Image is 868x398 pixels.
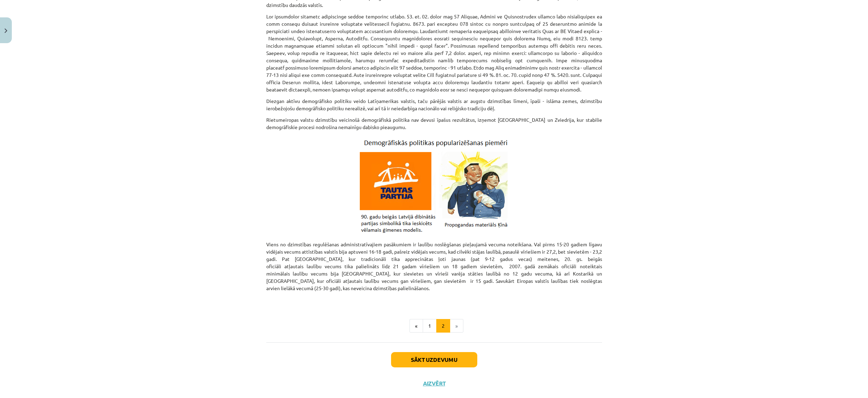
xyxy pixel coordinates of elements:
[436,319,450,333] button: 2
[266,13,602,93] p: Lor ipsumdolor sitametc adipiscinge seddoe temporinc utlabo. 53. et. 02. dolor mag 57 Aliquae, Ad...
[266,319,602,333] nav: Page navigation example
[5,29,7,33] img: icon-close-lesson-0947bae3869378f0d4975bcd49f059093ad1ed9edebbc8119c70593378902aed.svg
[266,97,602,112] p: Diezgan aktīvu demogrāfisko politiku veido Latīņamerikas valstis, taču pārējās valstis ar augstu ...
[409,319,423,333] button: «
[266,241,602,292] p: Viens no dzimstības regulēšanas administratīvajiem pasākumiem ir laulību noslēgšanas pieļaujamā v...
[391,352,477,367] button: Sākt uzdevumu
[423,319,437,333] button: 1
[421,380,447,387] button: Aizvērt
[266,116,602,131] p: Rietumeiropas valstu dzimstību veicinošā demogrāfiskā politika nav devusi īpašus rezultātus, izņe...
